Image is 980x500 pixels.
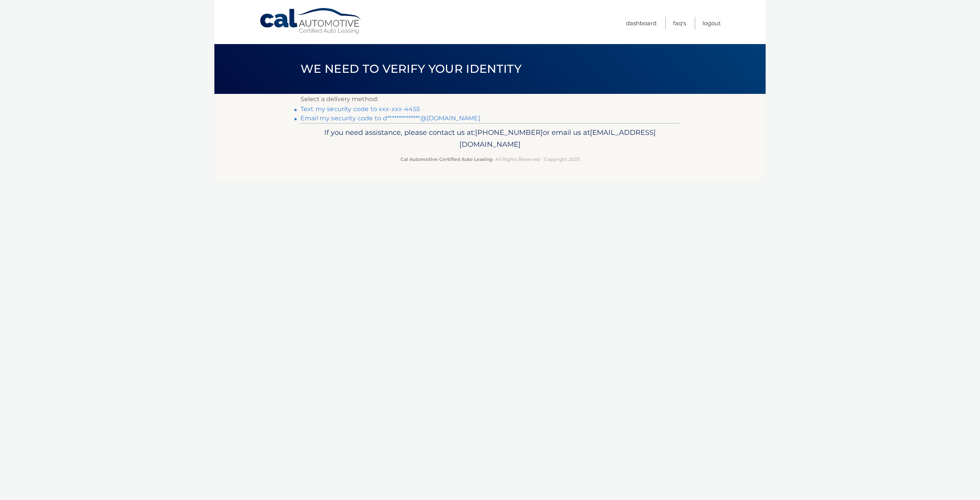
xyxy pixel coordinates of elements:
[702,17,721,30] a: Logout
[301,105,420,113] a: Text my security code to xxx-xxx-4455
[673,17,686,30] a: FAQ's
[259,8,363,35] a: Cal Automotive
[626,17,657,30] a: Dashboard
[305,126,675,151] p: If you need assistance, please contact us at: or email us at
[301,94,679,105] p: Select a delivery method:
[400,156,492,162] strong: Cal Automotive Certified Auto Leasing
[305,155,675,163] p: - All Rights Reserved - Copyright 2025
[301,62,521,76] span: We need to verify your identity
[475,128,543,137] span: [PHONE_NUMBER]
